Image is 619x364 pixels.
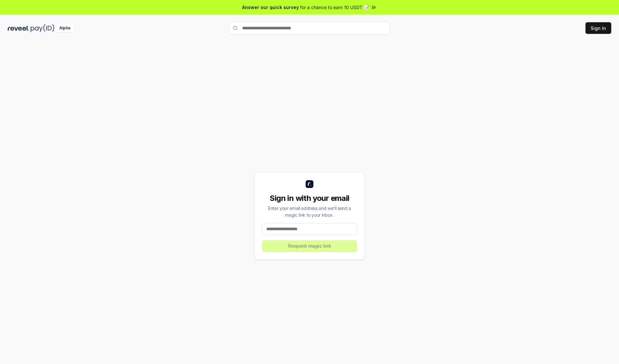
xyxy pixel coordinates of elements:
button: Sign In [585,22,611,34]
div: Alpha [56,24,74,32]
div: Sign in with your email [262,193,357,203]
span: for a chance to earn 10 USDT 📝 [300,4,369,11]
span: Answer our quick survey [242,4,299,11]
img: reveel_dark [8,24,29,32]
img: pay_id [31,24,54,32]
div: Enter your email address and we’ll send a magic link to your inbox. [262,205,357,218]
img: logo_small [306,180,313,188]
